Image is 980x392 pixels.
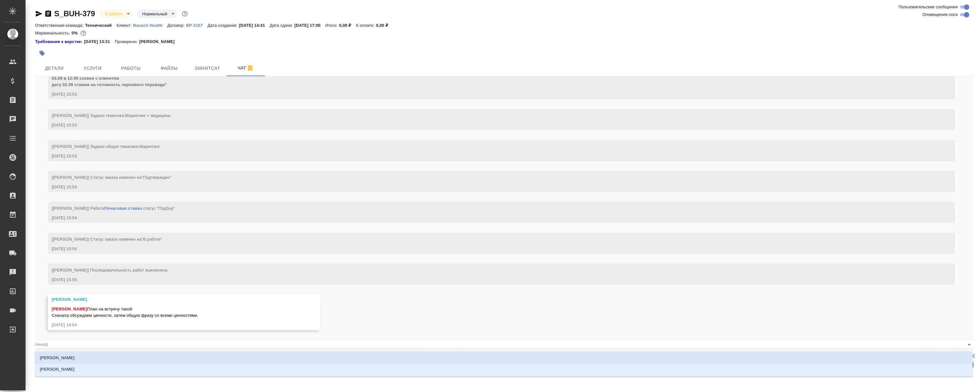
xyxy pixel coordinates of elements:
a: ВР-3157 [186,22,207,28]
button: Скопировать ссылку [44,10,52,18]
div: В работе [100,10,132,18]
button: Скопировать ссылку для ЯМессенджера [35,10,43,18]
div: [DATE] 15:53 [52,122,933,128]
div: [DATE] 15:54 [52,215,933,221]
p: Клиент: [116,23,133,28]
p: Маржинальность: [35,31,71,35]
p: ВР-3157 [186,23,207,28]
p: Ответственная команда: [35,23,85,28]
div: [PERSON_NAME] [52,296,298,303]
span: [[PERSON_NAME]] Задана общая тематика: [52,144,160,149]
span: "В работе" [141,237,162,242]
span: Детали [39,64,70,72]
span: План на встречу такой: Сначала обсуждаем ценности, затем общую фразу со всеми ценностями. [52,307,198,318]
span: Пользовательские сообщения [898,4,958,10]
p: 0% [71,31,79,35]
button: Доп статусы указывают на важность/срочность заказа [181,10,189,18]
div: [DATE] 15:53 [52,153,933,159]
p: [PERSON_NAME] [40,355,75,361]
div: [DATE] 16:54 [52,322,298,328]
div: В работе [137,10,177,18]
p: [DATE] 17:00 [295,23,325,28]
p: Итого: [325,23,339,28]
span: Smartcat [192,64,223,72]
span: [PERSON_NAME] [52,307,87,311]
button: 0.00 RUB; [79,29,87,37]
p: 0,00 ₽ [376,23,393,28]
a: Bausch Health [133,22,167,28]
p: [DATE] 13:21 [84,39,115,45]
span: [[PERSON_NAME]] Задана тематика: [52,113,170,118]
span: Маркетинг [139,144,160,149]
p: Дата создания: [207,23,239,28]
span: [[PERSON_NAME]] Статус заказа изменен на [52,175,171,180]
button: В работе [103,11,124,17]
a: Требования к верстке: [35,39,84,45]
button: Добавить тэг [35,46,49,60]
div: [DATE] 15:54 [52,184,933,190]
span: Чат [230,64,261,72]
div: [DATE] 15:55 [52,277,933,283]
span: Услуги [77,64,108,72]
p: Договор: [167,23,186,28]
span: "Подтвержден" [141,175,171,180]
p: К оплате: [356,23,376,28]
span: Работы [116,64,146,72]
button: Close [965,340,974,349]
p: Bausch Health [133,23,167,28]
p: 0,00 ₽ [339,23,356,28]
p: Дата сдачи: [270,23,294,28]
button: Нормальный [140,11,169,17]
span: [[PERSON_NAME]] Работа . [52,206,175,211]
span: статус "Подбор" [143,206,175,211]
p: [PERSON_NAME] [40,366,75,373]
div: [DATE] 15:53 [52,91,933,98]
span: [[PERSON_NAME]] Последовательность работ выключена [52,268,168,272]
p: Технический [85,23,116,28]
p: [PERSON_NAME] [139,39,179,45]
p: Проверено: [115,39,139,45]
a: Почасовая ставка [104,206,142,211]
span: Файлы [154,64,184,72]
span: Оповещения-логи [922,11,958,18]
a: S_BUH-379 [54,9,95,18]
span: Маркетинг + медицина [125,113,170,118]
span: [[PERSON_NAME]] Статус заказа изменен на [52,237,162,242]
div: [DATE] 15:54 [52,246,933,252]
p: [DATE] 14:41 [239,23,270,28]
